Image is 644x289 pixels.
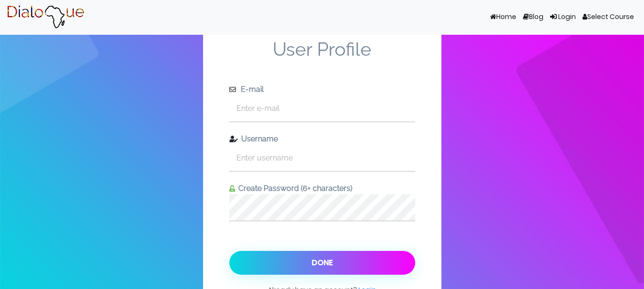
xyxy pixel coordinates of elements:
[237,85,264,94] span: E-mail
[487,8,520,26] a: Home
[229,251,415,275] button: Done
[229,95,415,121] input: Enter e-mail
[235,184,352,193] span: Create Password (6+ characters)
[229,145,415,171] input: Enter username
[7,5,84,29] img: Brand
[520,8,547,26] a: Blog
[547,8,579,26] a: Login
[579,8,637,26] a: Select Course
[229,38,415,84] span: User Profile
[238,134,278,143] span: Username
